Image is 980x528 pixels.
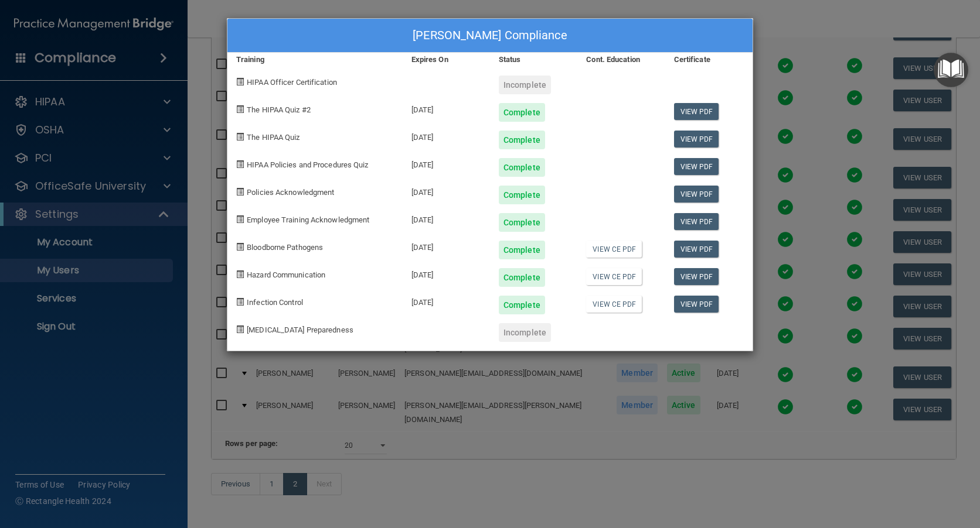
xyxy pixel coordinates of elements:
div: Incomplete [499,323,551,342]
div: [DATE] [403,149,490,177]
div: [DATE] [403,94,490,122]
div: Complete [499,158,545,177]
div: [DATE] [403,177,490,204]
a: View CE PDF [586,296,642,313]
span: HIPAA Policies and Procedures Quiz [247,160,368,169]
span: The HIPAA Quiz [247,133,300,142]
span: [MEDICAL_DATA] Preparedness [247,325,353,334]
div: Training [227,53,403,67]
div: Cont. Education [577,53,665,67]
div: Complete [499,103,545,122]
a: View PDF [674,213,719,230]
div: [DATE] [403,122,490,149]
div: [DATE] [403,259,490,287]
a: View CE PDF [586,268,642,285]
span: Bloodborne Pathogens [247,243,323,252]
a: View PDF [674,296,719,313]
span: Policies Acknowledgment [247,188,334,197]
div: [DATE] [403,204,490,232]
a: View CE PDF [586,241,642,258]
span: Infection Control [247,298,303,307]
div: Complete [499,241,545,259]
a: View PDF [674,241,719,258]
span: HIPAA Officer Certification [247,78,337,87]
div: Complete [499,268,545,287]
a: View PDF [674,103,719,120]
a: View PDF [674,158,719,175]
div: [PERSON_NAME] Compliance [227,19,753,53]
div: Expires On [403,53,490,67]
div: Complete [499,213,545,232]
div: Certificate [665,53,753,67]
div: Incomplete [499,76,551,94]
div: Complete [499,296,545,314]
div: [DATE] [403,287,490,314]
span: Employee Training Acknowledgment [247,215,369,224]
button: Open Resource Center [934,53,968,87]
a: View PDF [674,131,719,148]
a: View PDF [674,268,719,285]
div: [DATE] [403,232,490,259]
div: Complete [499,186,545,204]
div: Status [490,53,577,67]
span: The HIPAA Quiz #2 [247,105,311,114]
a: View PDF [674,186,719,203]
div: Complete [499,131,545,149]
span: Hazard Communication [247,270,325,279]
